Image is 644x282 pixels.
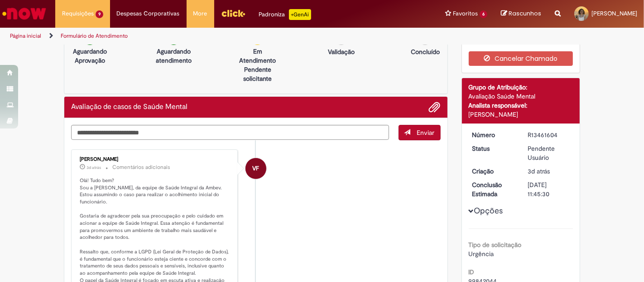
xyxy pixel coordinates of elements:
[10,32,41,40] a: Página inicial
[259,9,311,20] div: Padroniza
[469,110,573,119] div: [PERSON_NAME]
[469,51,573,66] button: Cancelar Chamado
[80,157,231,162] div: [PERSON_NAME]
[417,129,435,137] span: Enviar
[528,167,550,175] time: 29/08/2025 10:45:25
[528,167,550,175] span: 3d atrás
[528,167,570,176] div: 29/08/2025 10:45:25
[469,241,522,249] b: Tipo de solicitação
[289,9,311,20] p: +GenAi
[252,158,259,179] span: VF
[469,101,573,110] div: Analista responsável:
[469,92,573,101] div: Avaliação Saúde Mental
[62,9,94,18] span: Requisições
[466,130,521,139] dt: Número
[528,130,570,139] div: R13461604
[68,47,112,65] p: Aguardando Aprovação
[453,9,478,18] span: Favoritos
[71,103,187,111] h2: Avaliação de casos de Saúde Mental Histórico de tíquete
[328,47,355,56] p: Validação
[245,158,266,179] div: Vivian FachiniDellagnezzeBordin
[87,165,101,170] span: 3d atrás
[466,167,521,176] dt: Criação
[235,65,279,83] p: Pendente solicitante
[591,10,637,17] span: [PERSON_NAME]
[1,5,48,23] img: ServiceNow
[469,268,475,276] b: ID
[466,180,521,198] dt: Conclusão Estimada
[193,9,207,18] span: More
[469,250,494,258] span: Urgência
[480,10,487,18] span: 6
[466,144,521,153] dt: Status
[112,163,170,171] small: Comentários adicionais
[7,28,423,45] ul: Trilhas de página
[87,165,101,170] time: 29/08/2025 15:28:30
[61,32,128,40] a: Formulário de Atendimento
[71,125,389,140] textarea: Digite sua mensagem aqui...
[528,180,570,198] div: [DATE] 11:45:30
[429,101,441,113] button: Adicionar anexos
[235,47,279,65] p: Em Atendimento
[411,47,440,56] p: Concluído
[528,144,570,162] div: Pendente Usuário
[501,10,541,18] a: Rascunhos
[399,125,441,140] button: Enviar
[96,10,103,18] span: 9
[117,9,180,18] span: Despesas Corporativas
[221,6,245,20] img: click_logo_yellow_360x200.png
[509,9,541,18] span: Rascunhos
[469,83,573,92] div: Grupo de Atribuição:
[152,47,196,65] p: Aguardando atendimento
